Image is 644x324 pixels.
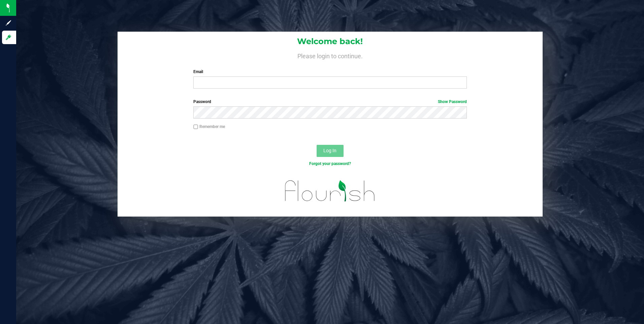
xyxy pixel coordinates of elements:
img: flourish_logo.svg [277,174,383,208]
label: Email [193,69,467,75]
inline-svg: Log in [5,34,12,41]
input: Remember me [193,125,198,129]
a: Show Password [438,99,467,104]
h4: Please login to continue. [118,51,543,59]
button: Log In [317,145,344,157]
span: Password [193,99,211,104]
span: Log In [323,148,336,153]
h1: Welcome back! [118,37,543,46]
label: Remember me [193,124,225,130]
inline-svg: Sign up [5,20,12,26]
a: Forgot your password? [309,161,351,166]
